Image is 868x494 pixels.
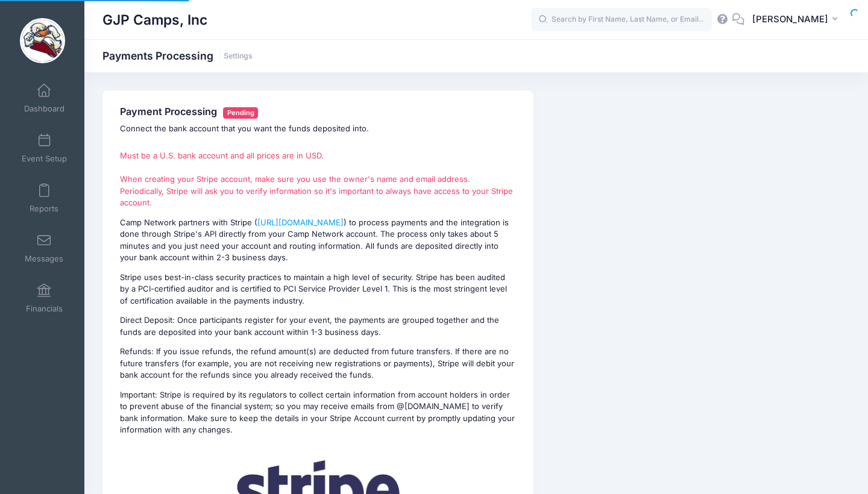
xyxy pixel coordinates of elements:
[120,314,516,338] p: Direct Deposit: Once participants register for your event, the payments are grouped together and ...
[744,6,850,34] button: [PERSON_NAME]
[224,52,253,61] a: Settings
[120,389,516,436] p: Important: Stripe is required by its regulators to collect certain information from account holde...
[26,304,63,314] span: Financials
[16,177,73,219] a: Reports
[120,106,516,119] h4: Payment Processing
[120,346,516,381] p: Refunds: If you issue refunds, the refund amount(s) are deducted from future transfers. If there ...
[25,254,63,264] span: Messages
[16,277,73,319] a: Financials
[752,13,828,26] span: [PERSON_NAME]
[102,6,207,34] h1: GJP Camps, Inc
[120,217,516,264] p: Camp Network partners with Stripe ( ) to process payments and the integration is done through Str...
[223,107,258,119] span: Pending
[16,227,73,269] a: Messages
[531,8,712,32] input: Search by First Name, Last Name, or Email...
[22,154,67,164] span: Event Setup
[102,49,253,62] h1: Payments Processing
[20,18,65,63] img: GJP Camps, Inc
[257,217,344,227] a: [URL][DOMAIN_NAME]
[120,123,516,135] p: Connect the bank account that you want the funds deposited into.
[120,272,516,307] p: Stripe uses best-in-class security practices to maintain a high level of security. Stripe has bee...
[16,127,73,169] a: Event Setup
[16,77,73,119] a: Dashboard
[30,204,58,214] span: Reports
[120,150,516,209] p: Must be a U.S. bank account and all prices are in USD. When creating your Stripe account, make su...
[24,104,64,114] span: Dashboard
